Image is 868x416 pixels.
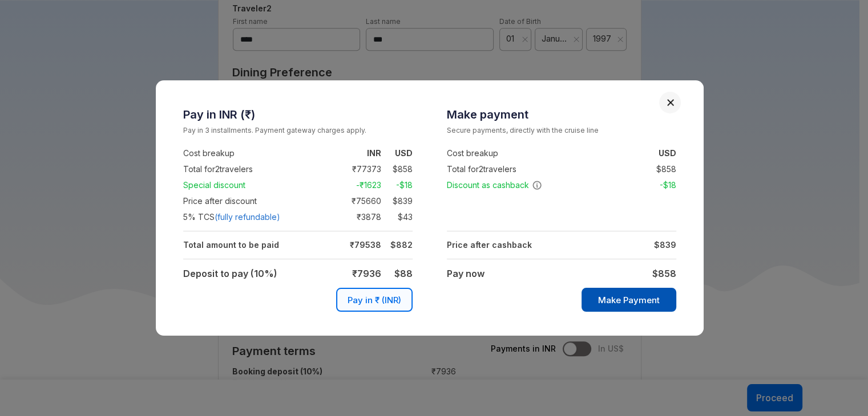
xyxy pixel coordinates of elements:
td: Cost breakup [447,145,597,161]
h3: Pay in INR (₹) [183,108,413,121]
strong: ₹ 79538 [350,240,381,250]
strong: $ 882 [390,240,413,250]
strong: ₹ 7936 [352,268,381,279]
strong: INR [367,148,381,158]
td: Special discount [183,177,333,193]
h3: Make payment [447,108,676,121]
strong: Pay now [447,268,485,279]
td: ₹ 3878 [333,210,381,224]
td: Total for 2 travelers [183,161,333,177]
button: Close [667,99,675,107]
td: ₹ 75660 [333,194,381,208]
td: $ 858 [381,162,413,176]
strong: USD [659,148,676,158]
td: -$ 18 [645,178,676,192]
td: $ 839 [381,194,413,208]
td: 5 % TCS [183,209,333,225]
td: Cost breakup [183,145,333,161]
button: Pay in ₹ (INR) [336,288,413,312]
small: Secure payments, directly with the cruise line [447,125,676,136]
strong: Deposit to pay (10%) [183,268,277,279]
strong: Total amount to be paid [183,240,279,250]
strong: $ 839 [654,240,676,250]
strong: $ 88 [394,268,413,279]
small: Pay in 3 installments. Payment gateway charges apply. [183,125,413,136]
strong: Price after cashback [447,240,532,250]
td: $ 858 [645,162,676,176]
strong: $ 858 [652,268,676,279]
span: (fully refundable) [215,211,280,223]
td: -$ 18 [381,178,413,192]
strong: USD [395,148,413,158]
td: -₹ 1623 [333,178,381,192]
td: $ 43 [381,210,413,224]
span: Discount as cashback [447,180,542,191]
td: ₹ 77373 [333,162,381,176]
td: Total for 2 travelers [447,161,597,177]
td: Price after discount [183,193,333,209]
button: Make Payment [582,288,676,312]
